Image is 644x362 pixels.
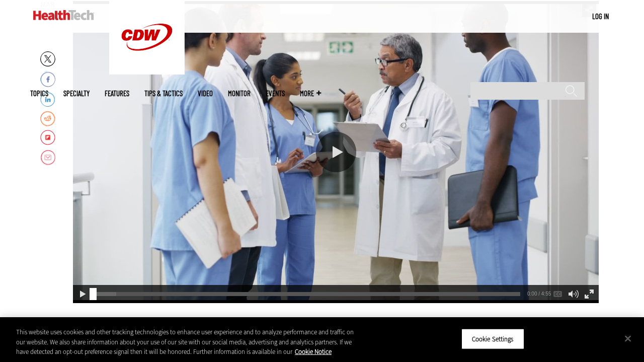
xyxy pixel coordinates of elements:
[105,90,129,97] a: Features
[63,90,90,97] span: Specialty
[592,12,609,21] a: Log in
[551,287,565,301] div: Enable Closed Captioning
[566,287,581,301] div: Mute
[30,90,48,97] span: Topics
[316,132,356,172] div: Play or Pause Video
[527,291,548,297] div: 0:00 / 4:55
[33,10,94,20] img: Home
[75,287,89,301] div: Play
[144,90,183,97] a: Tips & Tactics
[198,90,213,97] a: Video
[582,287,596,301] div: Full Screen
[73,1,599,303] div: Video viewer
[300,90,321,97] span: More
[109,66,185,77] a: CDW
[16,327,354,357] div: This website uses cookies and other tracking technologies to enhance user experience and to analy...
[90,288,97,300] div: Seek Video
[461,328,524,349] button: Cookie Settings
[295,347,332,356] a: More information about your privacy
[592,11,609,22] div: User menu
[45,317,115,327] a: Digital Workspace
[228,90,251,97] a: MonITor
[266,90,285,97] a: Events
[617,327,639,349] button: Close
